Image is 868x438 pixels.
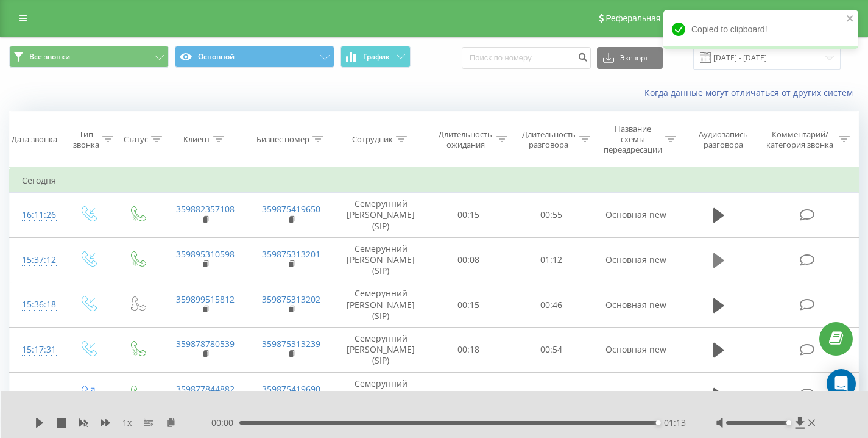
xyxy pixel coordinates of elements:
[22,338,51,362] div: 15:17:31
[846,13,855,25] button: close
[22,293,51,317] div: 15:36:18
[340,46,411,68] button: График
[22,382,51,406] div: 14:41:37
[262,338,320,350] a: 359875313239
[510,372,593,417] td: 00:19
[663,10,858,49] div: Copied to clipboard!
[262,293,320,305] a: 359875313202
[597,47,663,69] button: Экспорт
[644,87,859,98] a: Когда данные могут отличаться от других систем
[73,129,99,150] div: Тип звонка
[262,203,320,215] a: 359875419650
[438,129,493,150] div: Длительность ожидания
[262,248,320,260] a: 359875313201
[175,46,334,68] button: Основной
[510,193,593,238] td: 00:55
[334,237,427,282] td: Семерунний [PERSON_NAME] (SIP)
[22,203,51,227] div: 16:11:26
[764,129,836,150] div: Комментарий/категория звонка
[256,134,309,145] div: Бизнес номер
[427,372,510,417] td: 00:10
[176,383,235,395] a: 359877844882
[10,168,859,193] td: Сегодня
[827,369,856,398] div: Open Intercom Messenger
[605,13,705,23] span: Реферальная программа
[593,193,679,238] td: Основная new
[124,134,148,145] div: Статус
[122,417,132,429] span: 1 x
[427,193,510,238] td: 00:15
[593,237,679,282] td: Основная new
[29,52,70,62] span: Все звонки
[334,327,427,372] td: Семерунний [PERSON_NAME] (SIP)
[211,417,239,429] span: 00:00
[176,248,235,260] a: 359895310598
[690,129,756,150] div: Аудиозапись разговора
[183,134,210,145] div: Клиент
[593,327,679,372] td: Основная new
[22,248,51,272] div: 15:37:12
[427,282,510,328] td: 00:15
[176,203,235,215] a: 359882357108
[176,338,235,350] a: 359878780539
[334,372,427,417] td: Семерунний [PERSON_NAME] (SIP)
[664,417,686,429] span: 01:13
[352,134,393,145] div: Сотрудник
[9,46,169,68] button: Все звонки
[604,124,662,155] div: Название схемы переадресации
[656,420,661,425] div: Accessibility label
[334,282,427,328] td: Семерунний [PERSON_NAME] (SIP)
[510,327,593,372] td: 00:54
[176,293,235,305] a: 359899515812
[521,129,576,150] div: Длительность разговора
[786,420,791,425] div: Accessibility label
[262,383,320,395] a: 359875419690
[510,282,593,328] td: 00:46
[427,237,510,282] td: 00:08
[462,47,591,69] input: Поиск по номеру
[427,327,510,372] td: 00:18
[334,193,427,238] td: Семерунний [PERSON_NAME] (SIP)
[363,52,390,61] span: График
[510,237,593,282] td: 01:12
[12,134,57,145] div: Дата звонка
[593,282,679,328] td: Основная new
